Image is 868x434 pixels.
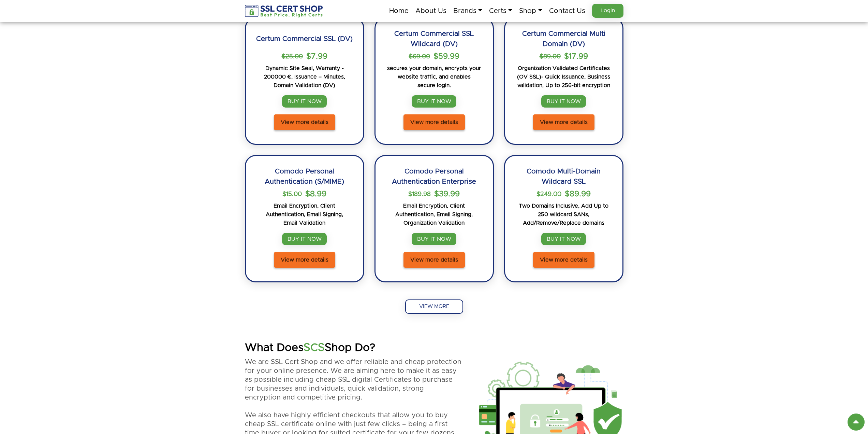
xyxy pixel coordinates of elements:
[541,233,586,245] a: BUY IT NOW
[386,166,483,187] h2: Comodo Personal Authentication Enterprise
[592,4,623,18] a: Login
[415,4,446,18] a: About Us
[256,166,353,187] h2: Comodo Personal Authentication (S/MIME)
[245,341,461,355] h2: What Does Shop Do?
[536,189,561,199] p: $249.00
[389,4,409,18] a: Home
[519,4,542,18] a: Shop
[305,189,326,199] span: $8.99
[433,52,459,62] span: $59.99
[282,233,327,245] a: BUY IT NOW
[245,5,324,17] img: sslcertshop-logo
[386,202,483,227] p: Email Encryption, Client Authentication, Email Signing, Organization Validation
[515,166,612,187] h2: Comodo Multi-Domain Wildcard SSL
[412,95,456,108] a: BUY IT NOW
[386,64,483,90] p: secures your domain, encrypts your website traffic, and enables secure login.
[434,189,460,199] span: $39.99
[256,29,353,49] h2: Certum Commercial SSL (DV)
[412,233,456,245] a: BUY IT NOW
[274,114,335,130] a: View more details
[515,64,612,90] p: Organization Validated Certificates (OV SSL)- Quick Issuance, Business validation, Up to 256-bit ...
[282,189,302,199] p: $15.00
[386,29,483,49] h2: Certum Commercial SSL Wildcard (DV)
[515,202,612,227] p: Two Domains Inclusive, Add Up to 250 wildcard SANs, Add/Remove/Replace domains
[549,4,585,18] a: Contact Us
[408,189,431,199] p: $189.98
[282,95,327,108] a: BUY IT NOW
[405,299,463,314] a: VIEW MORE
[533,114,594,130] a: View more details
[282,52,303,62] p: $25.00
[564,52,588,62] span: $17.99
[256,64,353,90] p: Dynamic Site Seal, Warranty - 200000 €, Issuance – Minutes, Domain Validation (DV)
[306,52,327,62] span: $7.99
[565,189,591,199] span: $89.99
[403,252,465,268] a: View more details
[403,114,465,130] a: View more details
[489,4,512,18] a: Certs
[256,202,353,227] p: Email Encryption, Client Authentication, Email Signing, Email Validation
[274,252,335,268] a: View more details
[540,52,561,62] p: $89.00
[533,252,594,268] a: View more details
[515,29,612,49] h2: Certum Commercial Multi Domain (DV)
[541,95,586,108] a: BUY IT NOW
[409,52,430,62] p: $69.00
[304,342,325,353] strong: SCS
[453,4,482,18] a: Brands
